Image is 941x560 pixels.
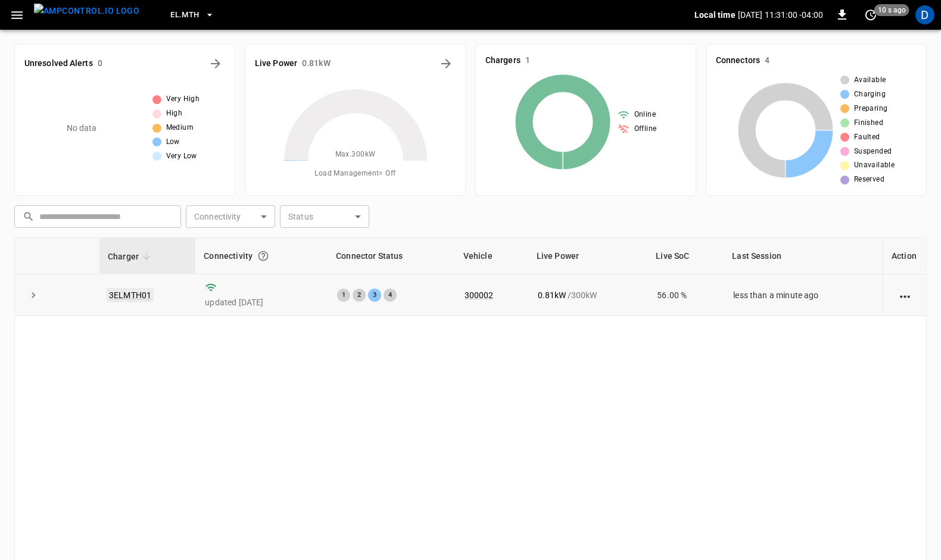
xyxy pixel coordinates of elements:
[738,9,823,21] p: [DATE] 11:31:00 -04:00
[328,238,455,274] th: Connector Status
[538,289,566,301] p: 0.81 kW
[255,57,297,70] h6: Live Power
[647,238,724,274] th: Live SoC
[854,117,883,129] span: Finished
[302,57,331,70] h6: 0.81 kW
[24,286,42,304] button: expand row
[166,136,180,148] span: Low
[898,289,912,301] div: action cell options
[765,54,769,67] h6: 4
[98,57,102,70] h6: 0
[854,146,892,158] span: Suspended
[634,109,656,121] span: Online
[166,4,219,27] button: EL.MTH
[716,54,760,67] h6: Connectors
[368,289,381,302] div: 3
[335,149,376,161] span: Max. 300 kW
[854,174,884,186] span: Reserved
[166,93,200,105] span: Very High
[724,274,883,316] td: less than a minute ago
[854,132,880,143] span: Faulted
[206,54,225,73] button: All Alerts
[915,5,934,24] div: profile-icon
[538,289,638,301] div: / 300 kW
[108,249,154,264] span: Charger
[205,296,318,308] p: updated [DATE]
[353,289,366,302] div: 2
[67,122,97,134] p: No data
[874,4,909,16] span: 10 s ago
[883,238,926,274] th: Action
[485,54,521,67] h6: Chargers
[465,290,494,300] a: 300002
[647,274,724,316] td: 56.00 %
[166,122,194,134] span: Medium
[724,238,883,274] th: Last Session
[525,54,530,67] h6: 1
[694,9,736,21] p: Local time
[314,168,395,180] span: Load Management = Off
[34,4,139,18] img: ampcontrol.io logo
[854,74,886,86] span: Available
[455,238,528,274] th: Vehicle
[166,151,197,162] span: Very Low
[107,288,154,302] a: 3ELMTH01
[384,289,397,302] div: 4
[854,159,895,171] span: Unavailable
[854,103,888,115] span: Preparing
[253,245,274,267] button: Connection between the charger and our software.
[170,8,199,22] span: EL.MTH
[337,289,350,302] div: 1
[437,54,456,73] button: Energy Overview
[24,57,93,70] h6: Unresolved Alerts
[861,5,880,24] button: set refresh interval
[634,123,657,135] span: Offline
[528,238,648,274] th: Live Power
[204,245,319,267] div: Connectivity
[854,89,886,101] span: Charging
[166,108,183,120] span: High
